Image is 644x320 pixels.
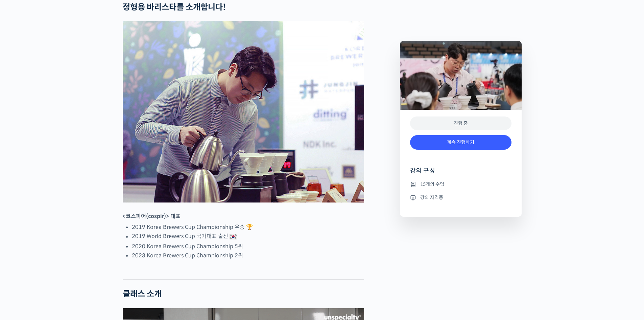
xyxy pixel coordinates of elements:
[123,21,364,203] img: 정형용 바리스타 대회 브루잉 사진
[132,242,364,251] li: 2020 Korea Brewers Cup Championship 5위
[410,167,511,180] h4: 강의 구성
[410,135,511,150] a: 계속 진행하기
[123,2,226,12] strong: 정형용 바리스타를 소개합니다!
[123,289,364,299] h2: 클래스 소개
[229,233,237,241] img: 🇰🇷
[2,215,45,232] a: 홈
[123,213,181,220] strong: <코스피어(cospir)> 대표
[410,193,511,201] li: 강의 자격증
[21,225,25,230] span: 홈
[87,215,130,232] a: 설정
[132,222,364,232] li: 2019 Korea Brewers Cup Championship 우승 🏆
[45,215,87,232] a: 대화
[132,251,364,260] li: 2023 Korea Brewers Cup Championship 2위
[132,232,364,242] li: 2019 World Brewers Cup 국가대표 출전
[410,116,511,130] div: 진행 중
[62,225,70,231] span: 대화
[410,180,511,188] li: 15개의 수업
[104,225,113,230] span: 설정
